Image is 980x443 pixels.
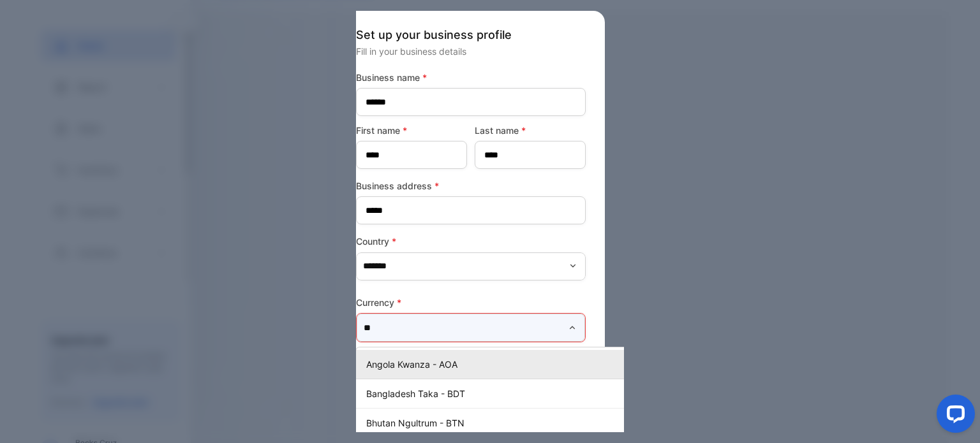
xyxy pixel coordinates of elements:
p: Set up your business profile [356,26,586,43]
label: Last name [475,124,586,137]
label: Country [356,235,586,248]
label: Business address [356,179,586,192]
p: Bhutan Ngultrum - BTN [366,416,634,430]
label: Business name [356,71,586,84]
label: First name [356,124,467,137]
p: Fill in your business details [356,45,586,58]
label: Currency [356,296,586,309]
p: This field is required [356,345,586,361]
iframe: LiveChat chat widget [926,389,980,443]
p: Angola Kwanza - AOA [366,358,634,371]
p: Bangladesh Taka - BDT [366,387,634,400]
